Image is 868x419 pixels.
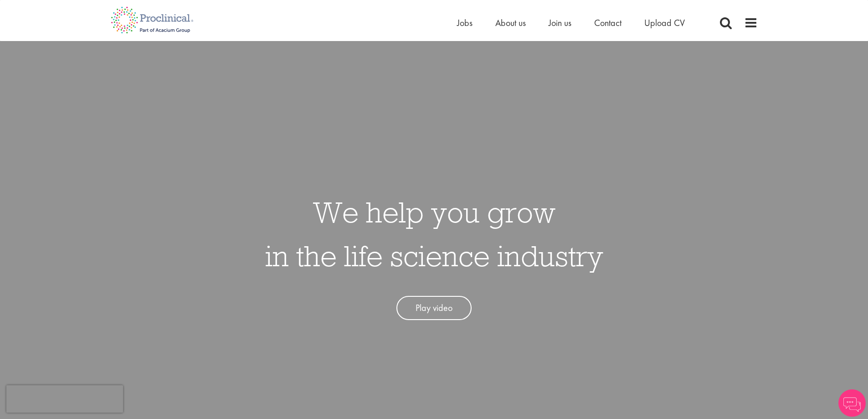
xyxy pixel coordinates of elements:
a: Contact [594,17,621,29]
a: Play video [396,296,472,320]
a: Upload CV [644,17,685,29]
a: About us [495,17,526,29]
a: Join us [549,17,571,29]
h1: We help you grow in the life science industry [265,190,603,278]
a: Jobs [457,17,473,29]
img: Chatbot [838,389,866,417]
